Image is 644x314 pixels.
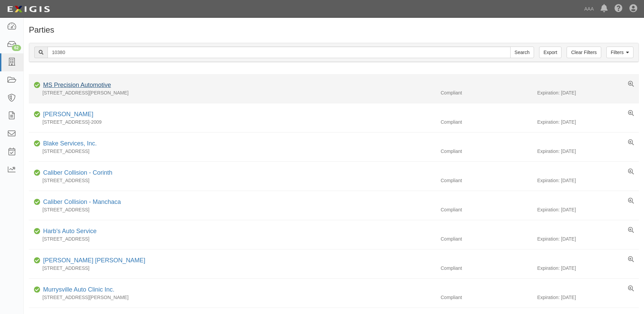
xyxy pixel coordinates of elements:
[29,25,639,34] h1: Parties
[43,140,97,147] a: Blake Services, Inc.
[34,287,40,292] i: Compliant
[606,47,633,58] a: Filters
[40,198,121,207] div: Caliber Collision - Manchaca
[436,265,537,272] div: Compliant
[537,119,639,125] div: Expiration: [DATE]
[628,139,634,146] a: View results summary
[43,169,112,176] a: Caliber Collision - Corinth
[40,81,111,90] div: MS Precision Automotive
[29,235,436,242] div: [STREET_ADDRESS]
[614,5,623,13] i: Help Center - Complianz
[43,257,145,264] a: [PERSON_NAME] [PERSON_NAME]
[436,89,537,96] div: Compliant
[12,45,21,51] div: 62
[29,265,436,272] div: [STREET_ADDRESS]
[628,285,634,292] a: View results summary
[436,148,537,155] div: Compliant
[537,89,639,96] div: Expiration: [DATE]
[43,198,121,205] a: Caliber Collision - Manchaca
[34,83,40,88] i: Compliant
[40,139,97,148] div: Blake Services, Inc.
[537,206,639,213] div: Expiration: [DATE]
[436,206,537,213] div: Compliant
[48,47,511,58] input: Search
[567,47,601,58] a: Clear Filters
[34,112,40,117] i: Compliant
[43,82,111,88] a: MS Precision Automotive
[436,119,537,125] div: Compliant
[40,256,145,265] div: Herb Scott Service
[29,89,436,96] div: [STREET_ADDRESS][PERSON_NAME]
[29,206,436,213] div: [STREET_ADDRESS]
[537,265,639,272] div: Expiration: [DATE]
[29,148,436,155] div: [STREET_ADDRESS]
[34,200,40,205] i: Compliant
[34,258,40,263] i: Compliant
[628,227,634,234] a: View results summary
[539,47,562,58] a: Export
[436,235,537,242] div: Compliant
[34,171,40,175] i: Compliant
[628,81,634,88] a: View results summary
[628,256,634,263] a: View results summary
[436,294,537,301] div: Compliant
[29,119,436,125] div: [STREET_ADDRESS]-2009
[29,294,436,301] div: [STREET_ADDRESS][PERSON_NAME]
[29,177,436,184] div: [STREET_ADDRESS]
[436,177,537,184] div: Compliant
[40,227,97,236] div: Harb's Auto Service
[510,47,534,58] input: Search
[5,3,52,15] img: logo-5460c22ac91f19d4615b14bd174203de0afe785f0fc80cf4dbbc73dc1793850b.png
[43,286,114,293] a: Murrysville Auto Clinic Inc.
[581,2,597,16] a: AAA
[537,148,639,155] div: Expiration: [DATE]
[40,285,114,294] div: Murrysville Auto Clinic Inc.
[537,177,639,184] div: Expiration: [DATE]
[40,169,112,177] div: Caliber Collision - Corinth
[40,110,93,119] div: Ernie Patti Olds
[537,235,639,242] div: Expiration: [DATE]
[34,229,40,234] i: Compliant
[34,141,40,146] i: Compliant
[628,110,634,117] a: View results summary
[43,111,93,118] a: [PERSON_NAME]
[537,294,639,301] div: Expiration: [DATE]
[628,169,634,175] a: View results summary
[628,198,634,205] a: View results summary
[43,228,97,234] a: Harb's Auto Service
